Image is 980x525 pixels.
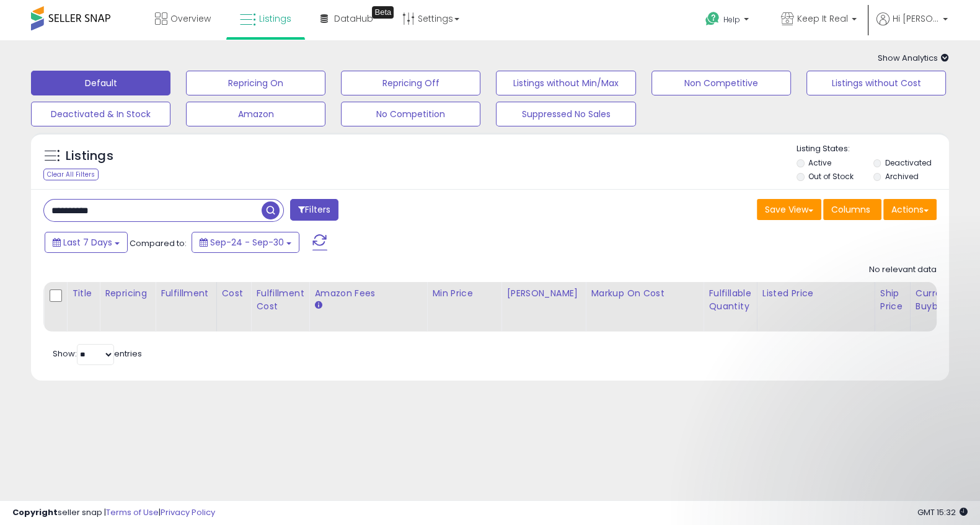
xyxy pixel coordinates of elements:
label: Deactivated [885,157,931,168]
div: Min Price [432,287,496,300]
button: Listings without Min/Max [496,71,635,95]
button: Default [31,71,170,95]
div: Clear All Filters [43,169,99,180]
span: Listings [259,12,291,25]
h5: Listings [66,148,113,165]
label: Out of Stock [808,171,854,182]
span: Hi [PERSON_NAME] [893,12,939,25]
button: Repricing Off [341,71,480,95]
th: The percentage added to the cost of goods (COGS) that forms the calculator for Min & Max prices. [586,282,704,332]
span: Help [723,14,740,25]
button: Filters [290,199,338,221]
a: Terms of Use [106,506,159,518]
span: Compared to: [130,237,187,249]
span: 2025-10-8 15:32 GMT [917,506,968,518]
div: Current Buybox Price [916,287,979,313]
button: Sep-24 - Sep-30 [192,232,299,253]
button: Columns [823,199,881,220]
p: Listing States: [797,143,949,155]
button: Repricing On [186,71,325,95]
button: Last 7 Days [45,232,128,253]
div: Repricing [105,287,150,300]
span: Sep-24 - Sep-30 [210,236,284,249]
a: Hi [PERSON_NAME] [876,12,948,40]
button: Save View [757,199,821,220]
small: Amazon Fees. [314,300,322,311]
button: No Competition [341,102,480,126]
div: No relevant data [869,264,937,276]
button: Listings without Cost [806,71,946,95]
div: seller snap | | [12,507,215,519]
div: Fulfillment [161,287,211,300]
div: [PERSON_NAME] [506,287,580,300]
div: Ship Price [880,287,905,313]
div: Tooltip anchor [372,6,394,19]
div: Fulfillable Quantity [709,287,751,313]
a: Privacy Policy [161,506,215,518]
span: Overview [170,12,211,25]
span: Columns [831,203,870,216]
div: Listed Price [762,287,870,300]
label: Active [808,157,831,168]
button: Non Competitive [651,71,791,95]
button: Actions [883,199,937,220]
button: Amazon [186,102,325,126]
button: Deactivated & In Stock [31,102,170,126]
div: Title [72,287,94,300]
strong: Copyright [12,506,58,518]
button: Suppressed No Sales [496,102,635,126]
span: Keep It Real [797,12,848,25]
span: Last 7 Days [63,236,112,249]
i: Get Help [705,11,720,27]
div: Amazon Fees [314,287,422,300]
div: Fulfillment Cost [256,287,304,313]
label: Archived [885,171,918,182]
span: Show Analytics [878,52,949,64]
span: DataHub [334,12,373,25]
span: Show: entries [53,348,142,360]
div: Markup on Cost [591,287,698,300]
div: Cost [222,287,246,300]
a: Help [695,2,761,40]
